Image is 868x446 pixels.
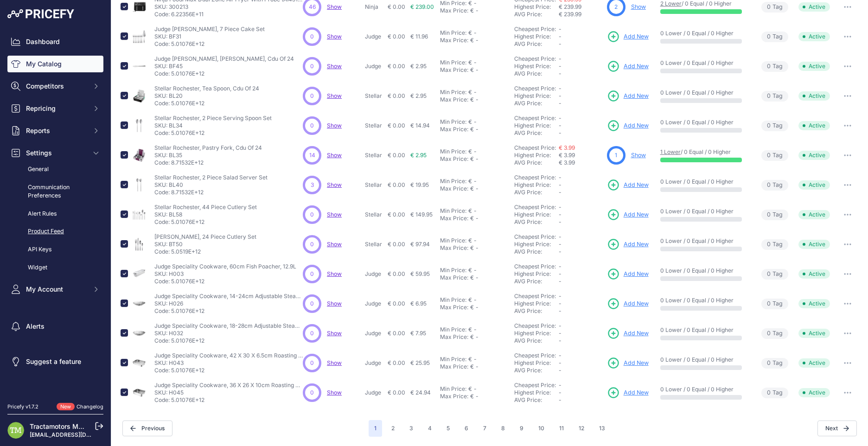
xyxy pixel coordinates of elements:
[474,185,479,192] div: -
[559,122,562,129] span: -
[154,55,294,63] p: Judge [PERSON_NAME], [PERSON_NAME], Cdu Of 24
[514,92,559,100] div: Highest Price:
[615,151,617,159] span: 1
[468,207,472,215] div: €
[327,300,342,307] span: Show
[26,148,87,158] span: Settings
[26,104,87,113] span: Repricing
[798,151,830,160] span: Active
[514,40,559,48] div: AVG Price:
[624,32,649,41] span: Add New
[440,237,466,244] div: Min Price:
[30,422,104,430] a: Tractamotors Marketing
[468,29,472,37] div: €
[327,33,342,40] span: Show
[470,185,474,192] div: €
[365,33,383,40] p: Judge
[767,210,771,219] span: 0
[388,181,405,188] span: € 0.00
[559,241,562,248] span: -
[388,3,405,10] span: € 0.00
[77,403,103,410] a: Changelog
[559,100,562,107] span: -
[472,237,477,244] div: -
[624,240,649,249] span: Add New
[310,92,314,100] span: 0
[7,318,103,335] a: Alerts
[767,32,771,41] span: 0
[7,78,103,95] button: Competitors
[767,181,771,190] span: 0
[154,11,303,18] p: Code: 6.22356E+11
[410,33,428,40] span: € 11.96
[607,297,649,310] a: Add New
[440,59,466,66] div: Min Price:
[327,389,342,396] span: Show
[154,241,256,248] p: SKU: BT50
[365,152,383,159] p: Stellar
[7,145,103,161] button: Settings
[767,3,771,12] span: 0
[472,89,477,96] div: -
[474,244,479,252] div: -
[559,233,562,240] span: -
[440,118,466,126] div: Min Price:
[7,179,103,204] a: Communication Preferences
[474,37,479,44] div: -
[660,178,749,185] p: 0 Lower / 0 Equal / 0 Higher
[514,263,556,270] a: Cheapest Price:
[660,89,749,96] p: 0 Lower / 0 Equal / 0 Higher
[660,119,749,126] p: 0 Lower / 0 Equal / 0 Higher
[440,185,468,192] div: Max Price:
[514,204,556,210] a: Cheapest Price:
[514,122,559,129] div: Highest Price:
[514,241,559,248] div: Highest Price:
[514,55,556,62] a: Cheapest Price:
[365,3,383,11] p: Ninja
[559,70,562,77] span: -
[559,40,562,47] span: -
[327,122,342,129] a: Show
[327,63,342,70] a: Show
[761,2,788,13] span: Tag
[327,181,342,188] a: Show
[388,33,405,40] span: € 0.00
[154,152,262,159] p: SKU: BL35
[472,207,477,215] div: -
[559,129,562,136] span: -
[154,174,268,181] p: Stellar Rochester, 2 Piece Salad Server Set
[468,118,472,126] div: €
[514,11,559,18] div: AVG Price:
[365,122,383,129] p: Stellar
[798,180,830,190] span: Active
[327,3,342,10] a: Show
[7,161,103,178] a: General
[474,126,479,133] div: -
[767,151,771,160] span: 0
[660,148,681,155] a: 1 Lower
[470,96,474,103] div: €
[474,155,479,163] div: -
[607,60,649,73] a: Add New
[660,148,749,156] p: / 0 Equal / 0 Higher
[440,215,468,222] div: Max Price:
[761,32,788,42] span: Tag
[327,270,342,277] a: Show
[607,208,649,221] a: Add New
[327,330,342,337] a: Show
[7,242,103,258] a: API Keys
[327,211,342,218] span: Show
[767,92,771,101] span: 0
[440,37,468,44] div: Max Price:
[798,62,830,71] span: Active
[7,56,103,72] a: My Catalog
[474,215,479,222] div: -
[798,32,830,41] span: Active
[514,420,529,437] button: Go to page 9
[470,7,474,14] div: €
[559,25,562,32] span: -
[559,152,575,159] span: € 3.99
